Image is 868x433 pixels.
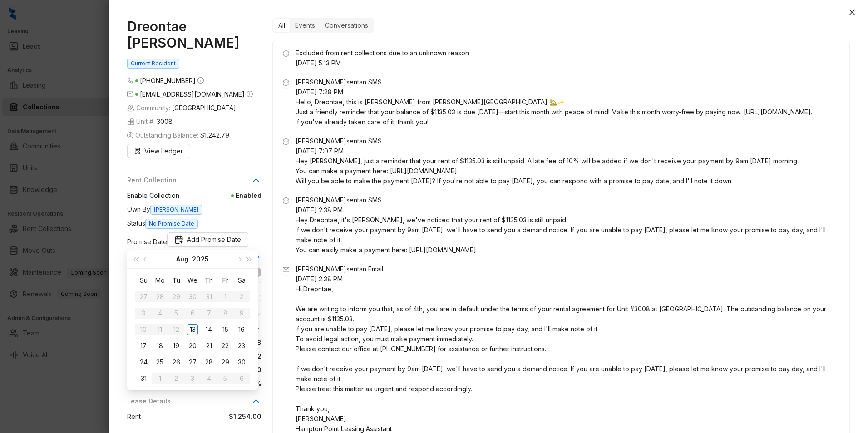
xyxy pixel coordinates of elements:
div: [PERSON_NAME] [296,195,838,205]
img: building-icon [127,104,134,112]
td: 2025-08-27 [184,354,201,370]
td: 2025-08-15 [217,321,233,338]
th: We [184,272,201,289]
div: 13 [187,324,198,335]
th: Th [201,272,217,289]
span: $1,242.79 [200,130,229,140]
td: 2025-08-10 [135,321,152,338]
th: Tu [168,272,184,289]
div: 14 [203,324,214,335]
td: 2025-08-20 [184,338,201,354]
td: 2025-09-05 [217,370,233,387]
div: 29 [171,291,182,302]
span: sent an SMS [346,196,382,204]
td: 2025-09-01 [152,370,168,387]
span: sent an SMS [346,78,382,86]
span: [PERSON_NAME] [150,205,202,215]
div: 24 [138,357,149,368]
span: $1,254.00 [141,412,261,422]
div: Lease Details [127,396,261,412]
td: 2025-08-05 [168,305,184,321]
div: Hey Dreontae, it's [PERSON_NAME], we've noticed that your rent of $1135.03 is still unpaid. If we... [296,215,838,255]
td: 2025-07-27 [135,289,152,305]
span: message [281,77,291,88]
div: 1 [220,291,231,302]
td: 2025-08-11 [152,321,168,338]
div: 3 [187,373,198,384]
div: 10 [138,324,149,335]
span: 3008 [157,117,173,127]
span: Own By [127,204,150,214]
span: [DATE] 2:38 PM [296,206,343,214]
td: 2025-08-08 [217,305,233,321]
td: 2025-08-06 [184,305,201,321]
th: Su [135,272,152,289]
div: 7 [203,308,214,319]
img: Promise Date [174,235,183,244]
td: 2025-08-25 [152,354,168,370]
span: Community: [127,103,236,113]
span: Status [127,218,145,228]
div: 1 [154,373,165,384]
div: Hello, Dreontae, this is [PERSON_NAME] from [PERSON_NAME][GEOGRAPHIC_DATA] 🏡✨ Just a friendly rem... [296,97,838,127]
span: Enabled [179,191,261,201]
td: 2025-09-06 [233,370,250,387]
td: 2025-08-14 [201,321,217,338]
div: Excluded from rent collections due to an unknown reason [296,48,838,58]
div: Rent Collection [127,175,261,191]
td: 2025-08-28 [201,354,217,370]
button: super-next-year [244,250,254,268]
img: building-icon [127,118,134,125]
div: 6 [236,373,247,384]
span: View Ledger [144,146,183,156]
td: 2025-08-24 [135,354,152,370]
td: 2025-08-30 [233,354,250,370]
span: Unit #: [127,117,173,127]
div: Conversations [320,19,373,32]
span: info-circle [247,91,253,97]
span: Add Promise Date [187,235,241,245]
td: 2025-09-03 [184,370,201,387]
div: 21 [203,340,214,351]
td: 2025-08-31 [135,370,152,387]
div: 16 [236,324,247,335]
td: 2025-08-09 [233,305,250,321]
div: 22 [220,340,231,351]
div: 23 [236,340,247,351]
span: [DATE] 2:38 PM [296,275,343,283]
div: 9 [236,308,247,319]
button: super-prev-year [131,250,141,268]
div: 28 [154,291,165,302]
div: 2 [236,291,247,302]
span: close [848,9,856,16]
div: [PERSON_NAME] [296,136,838,146]
div: 8 [220,308,231,319]
div: [PERSON_NAME] [296,264,838,274]
div: 4 [203,373,214,384]
span: Promise Date [127,238,167,246]
div: 26 [171,357,182,368]
span: [EMAIL_ADDRESS][DOMAIN_NAME] [140,90,245,98]
td: 2025-07-28 [152,289,168,305]
button: Close [847,7,858,18]
div: 3 [138,308,149,319]
span: sent an Email [346,265,383,273]
div: 5 [171,308,182,319]
div: 31 [203,291,214,302]
th: Fr [217,272,233,289]
div: 12 [171,324,182,335]
div: 27 [187,357,198,368]
span: dollar [127,132,133,138]
div: 18 [154,340,165,351]
div: 28 [203,357,214,368]
td: 2025-09-02 [168,370,184,387]
td: 2025-07-31 [201,289,217,305]
td: 2025-08-02 [233,289,250,305]
td: 2025-08-23 [233,338,250,354]
div: [PERSON_NAME] [296,77,838,87]
div: 27 [138,291,149,302]
div: 25 [154,357,165,368]
span: info-circle [197,77,204,84]
button: prev-year [141,250,151,268]
div: 5 [220,373,231,384]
